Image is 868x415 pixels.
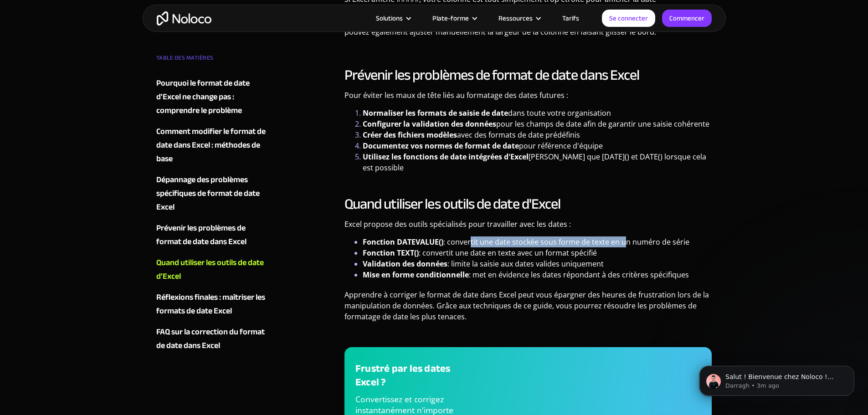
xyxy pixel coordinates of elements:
a: Dépannage des problèmes spécifiques de format de date Excel [156,173,267,214]
font: : convertit une date stockée sous forme de texte en un numéro de série [443,237,689,247]
font: pour référence d'équipe [519,141,603,151]
iframe: Message de notifications d'interphone [686,347,868,410]
font: Fonction TEXT() [363,248,419,258]
font: Solutions [376,12,403,25]
font: [PERSON_NAME] que [DATE]() et DATE() lorsque cela est possible [363,152,706,173]
div: Solutions [365,12,421,24]
font: Prévenir les problèmes de format de date dans Excel [344,61,639,89]
a: Se connecter [602,10,655,27]
font: pour les champs de date afin de garantir une saisie cohérente [496,119,709,129]
font: Pourquoi le format de date d'Excel ne change pas : comprendre le problème [156,76,250,118]
font: Ressources [498,12,533,25]
font: Mise en forme conditionnelle [363,270,469,280]
a: Comment modifier le format de date dans Excel : méthodes de base [156,125,267,166]
font: Commencer [669,12,704,25]
font: Normaliser les formats de saisie de date [363,108,508,118]
font: dans toute votre organisation [508,108,611,118]
font: Prévenir les problèmes de format de date dans Excel [156,220,247,249]
a: Prévenir les problèmes de format de date dans Excel [156,221,267,249]
font: Configurer la validation des données [363,119,496,129]
font: Créer des fichiers modèles [363,130,457,140]
font: Plate-forme [432,12,469,25]
font: Quand utiliser les outils de date d'Excel [156,255,264,284]
font: : limite la saisie aux dates valides uniquement [447,259,604,269]
a: Quand utiliser les outils de date d'Excel [156,256,267,283]
font: Quand utiliser les outils de date d'Excel [344,190,561,218]
font: Pour éviter les maux de tête liés au formatage des dates futures : [344,90,568,100]
a: Réflexions finales : maîtriser les formats de date Excel [156,291,267,318]
a: FAQ sur la correction du format de date dans Excel [156,325,267,353]
font: Fonction DATEVALUE() [363,237,443,247]
font: Excel propose des outils spécialisés pour travailler avec les dates : [344,219,571,229]
a: Commencer [662,10,712,27]
font: Comment modifier le format de date dans Excel : méthodes de base [156,124,266,166]
font: Se connecter [609,12,648,25]
a: maison [157,11,211,26]
div: Plate-forme [421,12,487,24]
font: TABLE DES MATIÈRES [156,52,214,63]
font: Frustré par les dates Excel ? [355,359,451,392]
font: FAQ sur la correction du format de date dans Excel [156,324,265,353]
a: Pourquoi le format de date d'Excel ne change pas : comprendre le problème [156,77,267,118]
font: : met en évidence les dates répondant à des critères spécifiques [469,270,689,280]
font: : convertit une date en texte avec un format spécifié [419,248,597,258]
font: Apprendre à corriger le format de date dans Excel peut vous épargner des heures de frustration lo... [344,290,709,322]
font: Tarifs [562,12,579,25]
a: Tarifs [551,12,591,24]
font: Utilisez les fonctions de date intégrées d'Excel [363,152,529,162]
font: Réflexions finales : maîtriser les formats de date Excel [156,290,265,318]
font: Dépannage des problèmes spécifiques de format de date Excel [156,172,260,215]
font: Validation des données [363,259,447,269]
div: Ressources [487,12,551,24]
font: Documentez vos normes de format de date [363,141,519,151]
font: avec des formats de date prédéfinis [457,130,580,140]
